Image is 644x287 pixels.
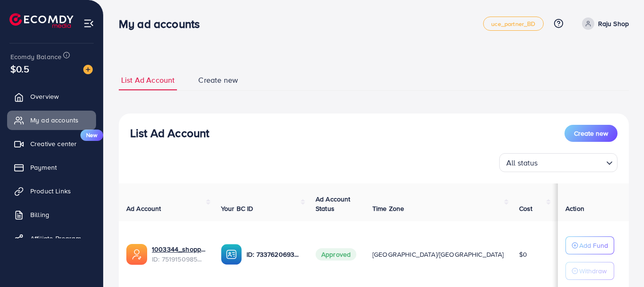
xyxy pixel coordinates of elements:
p: Raju Shop [598,18,629,29]
img: image [83,65,93,74]
span: Payment [30,163,57,172]
a: Affiliate Program [7,229,96,248]
input: Search for option [541,154,602,170]
button: Withdraw [565,262,614,280]
a: Raju Shop [578,17,629,30]
span: Your BC ID [221,204,254,213]
img: menu [83,18,94,29]
span: Ad Account Status [316,194,351,213]
p: Add Fund [579,240,608,251]
a: 1003344_shoppio_1750688962312 [152,244,206,254]
span: Create new [198,75,238,86]
span: $0.5 [10,62,30,76]
span: Cost [519,204,533,213]
span: List Ad Account [121,75,175,86]
span: [GEOGRAPHIC_DATA]/[GEOGRAPHIC_DATA] [372,250,504,259]
a: uce_partner_BD [483,17,543,31]
h3: My ad accounts [119,17,207,31]
span: Action [565,204,584,213]
span: Product Links [30,186,71,196]
span: uce_partner_BD [491,21,535,27]
img: ic-ba-acc.ded83a64.svg [221,244,242,265]
a: My ad accounts [7,111,96,130]
div: Search for option [499,153,618,172]
a: Creative centerNew [7,134,96,153]
span: New [80,130,103,141]
span: Time Zone [372,204,404,213]
p: Withdraw [579,265,607,277]
span: ID: 7519150985080684551 [152,254,206,264]
iframe: Chat [604,244,637,280]
span: Approved [316,248,356,261]
span: Billing [30,210,49,219]
span: $0 [519,250,527,259]
img: ic-ads-acc.e4c84228.svg [126,244,147,265]
span: All status [504,156,540,170]
a: Product Links [7,182,96,200]
img: logo [9,13,73,28]
span: Create new [574,129,608,138]
span: Ad Account [126,204,161,213]
h3: List Ad Account [130,126,209,140]
a: Overview [7,87,96,106]
p: ID: 7337620693741338625 [247,249,300,260]
a: Billing [7,205,96,224]
span: Ecomdy Balance [10,52,62,61]
span: Creative center [30,139,77,148]
button: Add Fund [565,236,614,254]
div: <span class='underline'>1003344_shoppio_1750688962312</span></br>7519150985080684551 [152,244,206,264]
span: Overview [30,92,59,101]
span: My ad accounts [30,115,79,125]
span: Affiliate Program [30,234,81,243]
button: Create new [565,125,618,142]
a: Payment [7,158,96,177]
